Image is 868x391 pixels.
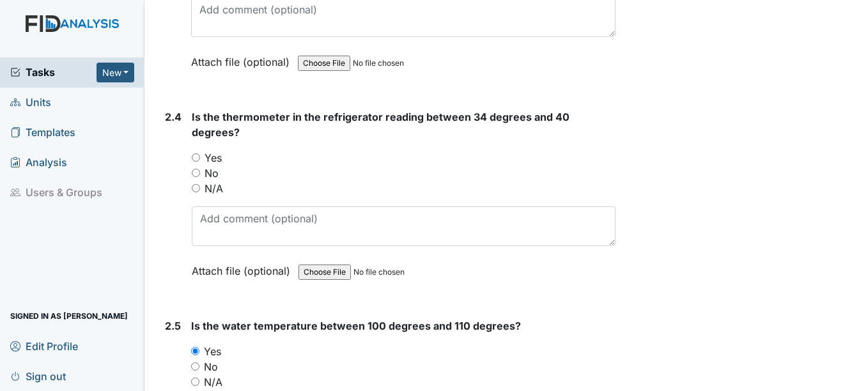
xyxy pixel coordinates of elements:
[10,153,67,172] span: Analysis
[205,150,222,165] label: Yes
[204,374,222,390] label: N/A
[192,184,200,192] input: N/A
[192,169,200,177] input: No
[97,63,135,82] button: New
[10,123,75,142] span: Templates
[191,378,199,386] input: N/A
[205,165,219,181] label: No
[191,47,295,70] label: Attach file (optional)
[191,362,199,371] input: No
[191,347,199,355] input: Yes
[165,109,182,125] label: 2.4
[10,306,128,326] span: Signed in as [PERSON_NAME]
[10,366,66,386] span: Sign out
[192,256,295,279] label: Attach file (optional)
[204,359,218,374] label: No
[10,65,97,80] a: Tasks
[192,111,570,139] span: Is the thermometer in the refrigerator reading between 34 degrees and 40 degrees?
[165,318,181,333] label: 2.5
[204,344,221,359] label: Yes
[192,153,200,162] input: Yes
[191,319,521,332] span: Is the water temperature between 100 degrees and 110 degrees?
[10,93,51,112] span: Units
[10,336,78,356] span: Edit Profile
[205,181,223,196] label: N/A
